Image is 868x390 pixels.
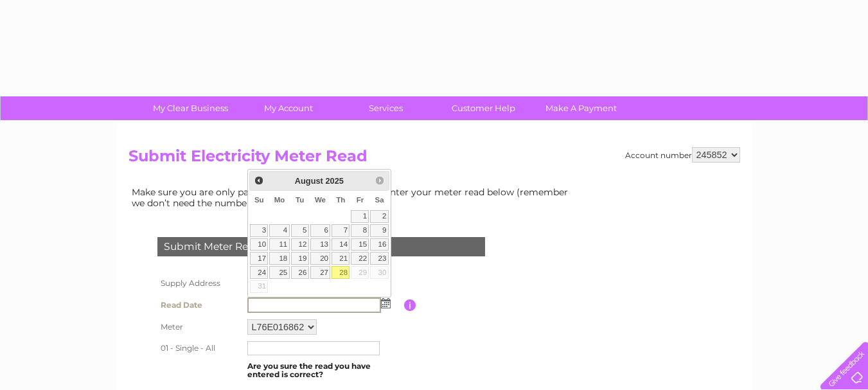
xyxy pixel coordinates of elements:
a: 26 [291,266,309,279]
a: 16 [370,238,388,251]
a: 22 [351,252,369,265]
span: 2025 [325,176,343,186]
a: 15 [351,238,369,251]
a: 21 [332,252,350,265]
a: Customer Help [430,96,536,120]
a: 13 [310,238,331,251]
a: 14 [332,238,350,251]
a: Services [333,96,439,120]
a: 9 [370,224,388,237]
th: Read Date [154,294,244,316]
span: Sunday [254,196,264,204]
a: 3 [250,224,268,237]
a: 11 [269,238,289,251]
span: Wednesday [315,196,326,204]
span: Prev [254,175,264,186]
a: 25 [269,266,289,279]
span: Tuesday [296,196,304,204]
span: Thursday [336,196,345,204]
a: 7 [332,224,350,237]
a: Make A Payment [528,96,634,120]
a: 1 [351,210,369,223]
a: 27 [310,266,331,279]
a: 8 [351,224,369,237]
th: 01 - Single - All [154,338,244,359]
a: 18 [269,252,289,265]
th: Supply Address [154,272,244,294]
td: Make sure you are only paying for what you use. Simply enter your meter read below (remember we d... [128,184,578,211]
input: Information [404,299,416,311]
a: 24 [250,266,268,279]
a: 23 [370,252,388,265]
a: 5 [291,224,309,237]
a: 10 [250,238,268,251]
div: Account number [625,147,740,163]
h2: Submit Electricity Meter Read [128,147,740,172]
a: My Clear Business [137,96,244,120]
a: 2 [370,210,388,223]
a: 28 [332,266,350,279]
a: 4 [269,224,289,237]
span: August [295,176,323,186]
td: Are you sure the read you have entered is correct? [244,359,404,383]
span: Friday [357,196,364,204]
th: Meter [154,316,244,338]
a: 17 [250,252,268,265]
div: Submit Meter Read [157,237,485,256]
a: 19 [291,252,309,265]
a: 12 [291,238,309,251]
a: 20 [310,252,331,265]
a: My Account [235,96,341,120]
span: Saturday [375,196,384,204]
a: 6 [310,224,331,237]
span: Monday [274,196,285,204]
a: Prev [251,173,266,188]
img: ... [381,298,391,308]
